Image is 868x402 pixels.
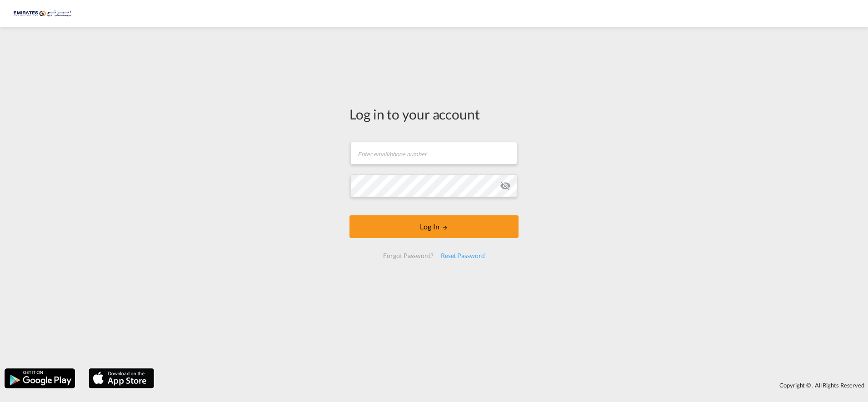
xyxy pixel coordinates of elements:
[349,104,519,124] div: Log in to your account
[88,367,155,389] img: apple.png
[350,142,517,164] input: Enter email/phone number
[437,248,489,264] div: Reset Password
[14,4,75,24] img: c67187802a5a11ec94275b5db69a26e6.png
[500,180,511,191] md-icon: icon-eye-off
[159,377,868,393] div: Copyright © . All Rights Reserved
[379,248,437,264] div: Forgot Password?
[349,215,519,238] button: LOGIN
[4,367,76,389] img: google.png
